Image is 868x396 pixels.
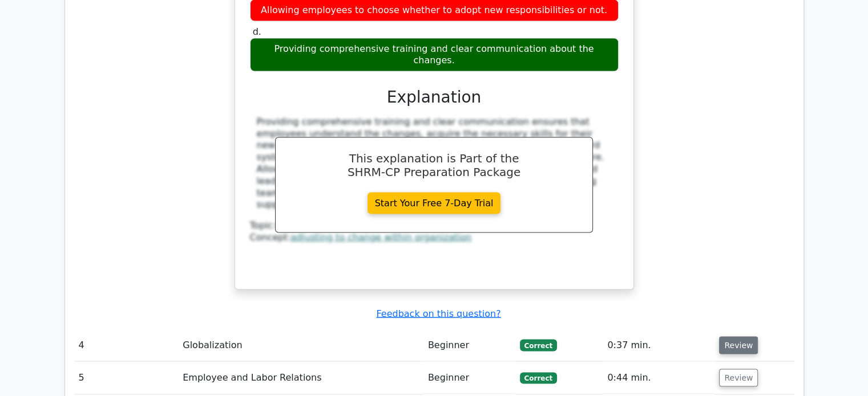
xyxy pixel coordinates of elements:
div: Providing comprehensive training and clear communication ensures that employees understand the ch... [257,116,612,211]
td: Globalization [178,329,423,362]
a: adjusting to change within organization [290,232,471,243]
div: Concept: [250,232,619,244]
td: 0:37 min. [603,329,714,362]
a: Start Your Free 7-Day Trial [368,193,501,214]
div: Providing comprehensive training and clear communication about the changes. [250,38,619,72]
td: Beginner [423,329,515,362]
span: d. [253,26,261,37]
td: 4 [74,329,179,362]
td: Beginner [423,362,515,394]
h3: Explanation [257,88,612,107]
div: Topic: [250,220,619,232]
span: Correct [520,340,557,351]
button: Review [719,369,758,387]
button: Review [719,337,758,354]
a: Feedback on this question? [376,308,500,319]
td: Employee and Labor Relations [178,362,423,394]
span: Correct [520,373,557,384]
td: 0:44 min. [603,362,714,394]
td: 5 [74,362,179,394]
